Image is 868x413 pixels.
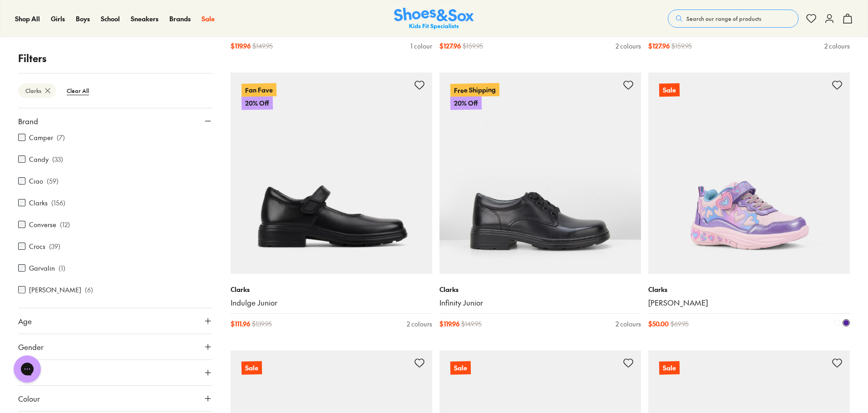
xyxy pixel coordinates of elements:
button: Gender [18,334,212,360]
div: 2 colours [616,41,641,51]
p: Clarks [648,285,850,294]
btn: Clarks [18,83,56,98]
p: ( 59 ) [47,176,59,186]
span: $ 127.96 [648,41,670,51]
p: Sale [242,361,262,374]
p: ( 1 ) [59,263,65,273]
p: ( 33 ) [52,155,63,164]
label: Garvalin [29,263,55,273]
btn: Clear All [59,83,96,99]
a: Sale [202,14,215,24]
p: Clarks [231,285,432,294]
span: $ 69.95 [671,319,689,329]
p: ( 12 ) [60,220,70,229]
span: Brands [169,14,191,23]
p: ( 6 ) [85,285,93,295]
span: Gender [18,341,44,352]
a: Fan Fave20% Off [231,73,432,274]
p: Filters [18,51,212,66]
button: Age [18,308,212,334]
span: Sneakers [131,14,158,23]
button: Style [18,360,212,385]
p: 20% Off [242,96,273,110]
button: Colour [18,386,212,411]
a: Shop All [15,14,40,24]
a: Sale [648,73,850,274]
label: Candy [29,155,49,164]
button: Brand [18,108,212,134]
button: Search our range of products [668,10,799,28]
a: Sneakers [131,14,158,24]
a: Free Shipping20% Off [439,73,641,274]
a: Girls [51,14,65,24]
span: Age [18,316,32,326]
label: Converse [29,220,56,229]
span: Brand [18,116,38,126]
span: Shop All [15,14,40,23]
span: Boys [76,14,90,23]
p: Sale [659,83,680,97]
a: Boys [76,14,90,24]
div: 1 colour [410,41,432,51]
span: $ 119.96 [231,41,251,51]
span: Girls [51,14,65,23]
span: $ 149.95 [461,319,482,329]
label: Clarks [29,198,48,208]
a: Infinity Junior [439,298,641,308]
label: Ciao [29,176,43,186]
label: Camper [29,133,53,142]
span: $ 119.96 [439,319,459,329]
span: $ 50.00 [648,319,669,329]
span: Sale [202,14,215,23]
p: 20% Off [450,96,482,110]
div: 2 colours [616,319,641,329]
div: 2 colours [407,319,432,329]
a: Shoes & Sox [394,8,474,30]
span: School [101,14,120,23]
span: $ 159.95 [671,41,692,51]
p: ( 39 ) [49,242,60,251]
p: ( 156 ) [51,198,65,208]
div: 2 colours [824,41,850,51]
span: $ 149.95 [252,41,273,51]
span: Search our range of products [686,15,761,23]
p: Free Shipping [450,83,499,97]
label: [PERSON_NAME] [29,285,81,295]
span: $ 139.95 [252,319,272,329]
iframe: Gorgias live chat messenger [9,352,45,386]
span: Colour [18,393,40,404]
span: $ 159.95 [463,41,483,51]
label: Crocs [29,242,45,251]
span: $ 111.96 [231,319,250,329]
a: [PERSON_NAME] [648,298,850,308]
p: Sale [450,361,471,374]
a: School [101,14,120,24]
p: Fan Fave [242,83,276,97]
p: ( 7 ) [57,133,65,142]
a: Indulge Junior [231,298,432,308]
img: SNS_Logo_Responsive.svg [394,8,474,30]
span: $ 127.96 [439,41,461,51]
p: Clarks [439,285,641,294]
p: Sale [659,361,680,374]
a: Brands [169,14,191,24]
